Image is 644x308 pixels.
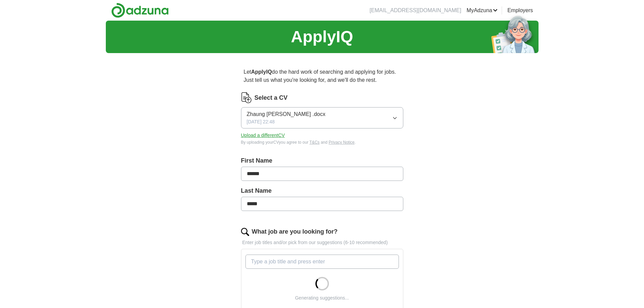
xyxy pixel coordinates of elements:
strong: ApplyIQ [251,69,272,75]
li: [EMAIL_ADDRESS][DOMAIN_NAME] [369,6,461,15]
a: Employers [507,6,533,15]
label: Last Name [241,186,403,195]
label: Select a CV [255,93,288,102]
a: T&Cs [309,140,319,145]
label: What job are you looking for? [252,227,338,236]
div: By uploading your CV you agree to our and . [241,139,403,145]
button: Upload a differentCV [241,132,285,139]
p: Enter job titles and/or pick from our suggestions (6-10 recommended) [241,239,403,246]
img: CV Icon [241,92,252,103]
div: Generating suggestions... [295,294,349,302]
img: Adzuna logo [111,3,169,18]
a: MyAdzuna [467,6,498,15]
span: Zhaung [PERSON_NAME] .docx [247,110,326,118]
p: Let do the hard work of searching and applying for jobs. Just tell us what you're looking for, an... [241,65,403,87]
a: Privacy Notice [329,140,355,145]
button: Zhaung [PERSON_NAME] .docx[DATE] 22:48 [241,107,403,128]
img: search.png [241,228,249,236]
span: [DATE] 22:48 [247,118,275,125]
label: First Name [241,156,403,165]
h1: ApplyIQ [291,25,353,49]
input: Type a job title and press enter [245,255,399,269]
